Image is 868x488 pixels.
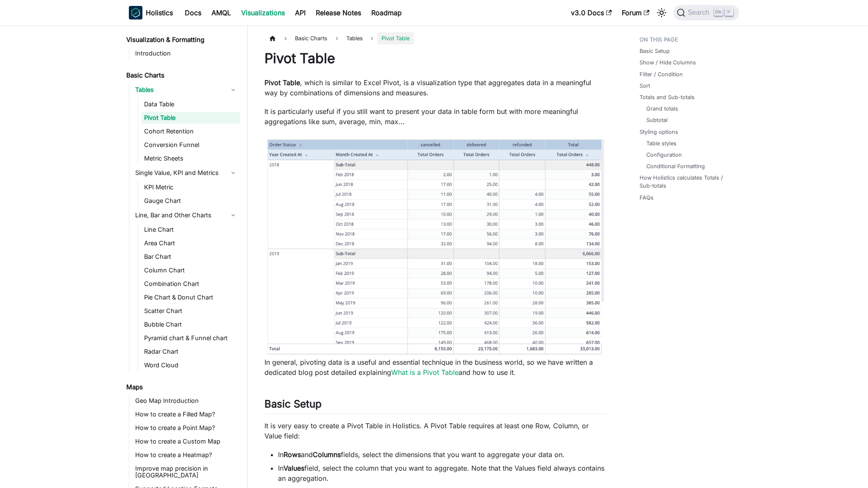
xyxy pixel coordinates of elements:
[206,6,236,19] a: AMQL
[640,128,678,136] a: Styling options
[640,82,650,90] a: Sort
[290,6,311,19] a: API
[264,78,300,87] strong: Pivot Table
[142,224,240,236] a: Line Chart
[142,359,240,371] a: Word Cloud
[142,332,240,344] a: Pyramid chart & Funnel chart
[264,421,606,441] p: It is very easy to create a Pivot Table in Holistics. A Pivot Table requires at least one Row, Co...
[142,264,240,276] a: Column Chart
[133,166,240,180] a: Single Value, KPI and Metrics
[142,278,240,290] a: Combination Chart
[646,116,668,124] a: Subtotal
[366,6,407,19] a: Roadmap
[142,237,240,249] a: Area Chart
[655,6,668,19] button: Switch between dark and light mode (currently light mode)
[133,449,240,461] a: How to create a Heatmap?
[640,47,670,55] a: Basic Setup
[284,464,304,472] strong: Values
[142,346,240,358] a: Radar Chart
[264,357,606,377] p: In general, pivoting data is a useful and essential technique in the business world, so we have w...
[342,32,367,44] span: Tables
[129,6,142,19] img: Holistics
[120,25,248,488] nav: Docs sidebar
[142,195,240,207] a: Gauge Chart
[129,6,173,19] a: HolisticsHolistics
[142,251,240,263] a: Bar Chart
[646,162,705,170] a: Conditional Formatting
[617,6,654,19] a: Forum
[133,463,240,481] a: Improve map precision in [GEOGRAPHIC_DATA]
[142,125,240,137] a: Cohort Retention
[133,422,240,434] a: How to create a Point Map?
[311,6,366,19] a: Release Notes
[133,395,240,407] a: Geo Map Introduction
[133,435,240,447] a: How to create a Custom Map
[377,32,414,44] span: Pivot Table
[278,463,606,483] li: In field, select the column that you want to aggregate. Note that the Values field always contain...
[264,398,606,414] h2: Basic Setup
[566,6,617,19] a: v3.0 Docs
[673,5,739,20] button: Search (Ctrl+K)
[640,174,734,190] a: How Holistics calculates Totals / Sub-totals
[236,6,290,19] a: Visualizations
[264,106,606,127] p: It is particularly useful if you still want to present your data in table form but with more mean...
[142,98,240,110] a: Data Table
[725,8,733,16] kbd: K
[278,449,606,460] li: In and fields, select the dimensions that you want to aggregate your data on.
[133,47,240,59] a: Introduction
[640,70,683,78] a: Filter / Condition
[640,93,695,101] a: Totals and Sub-totals
[264,50,606,67] h1: Pivot Table
[133,208,240,222] a: Line, Bar and Other Charts
[124,69,240,81] a: Basic Charts
[142,305,240,317] a: Scatter Chart
[640,194,654,202] a: FAQs
[142,139,240,151] a: Conversion Funnel
[146,8,173,18] b: Holistics
[142,181,240,193] a: KPI Metric
[142,319,240,330] a: Bubble Chart
[180,6,206,19] a: Docs
[142,152,240,164] a: Metric Sheets
[284,450,301,459] strong: Rows
[391,368,459,377] a: What is a Pivot Table
[313,450,341,459] strong: Columns
[133,408,240,420] a: How to create a Filled Map?
[264,32,281,44] a: Home page
[646,151,682,159] a: Configuration
[646,139,676,147] a: Table styles
[124,381,240,393] a: Maps
[264,32,606,44] nav: Breadcrumbs
[133,83,240,97] a: Tables
[264,78,606,98] p: , which is similar to Excel Pivot, is a visualization type that aggregates data in a meaningful w...
[142,291,240,303] a: Pie Chart & Donut Chart
[291,32,331,44] span: Basic Charts
[142,112,240,124] a: Pivot Table
[124,34,240,46] a: Visualization & Formatting
[685,9,715,17] span: Search
[640,58,696,67] a: Show / Hide Columns
[646,105,678,113] a: Grand totals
